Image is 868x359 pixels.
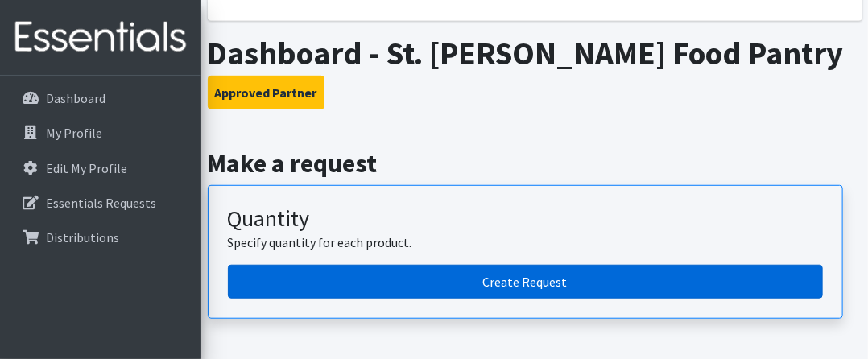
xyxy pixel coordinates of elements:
[6,82,195,114] a: Dashboard
[6,221,195,254] a: Distributions
[46,229,119,246] p: Distributions
[46,195,156,211] p: Essentials Requests
[208,34,862,72] h1: Dashboard - St. [PERSON_NAME] Food Pantry
[228,265,823,299] a: Create a request by quantity
[228,233,823,252] p: Specify quantity for each product.
[228,205,823,233] h3: Quantity
[6,187,195,219] a: Essentials Requests
[6,10,195,64] img: HumanEssentials
[208,148,862,179] h2: Make a request
[46,125,102,141] p: My Profile
[208,76,324,109] button: Approved Partner
[46,160,127,176] p: Edit My Profile
[6,152,195,184] a: Edit My Profile
[6,117,195,149] a: My Profile
[46,90,105,106] p: Dashboard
